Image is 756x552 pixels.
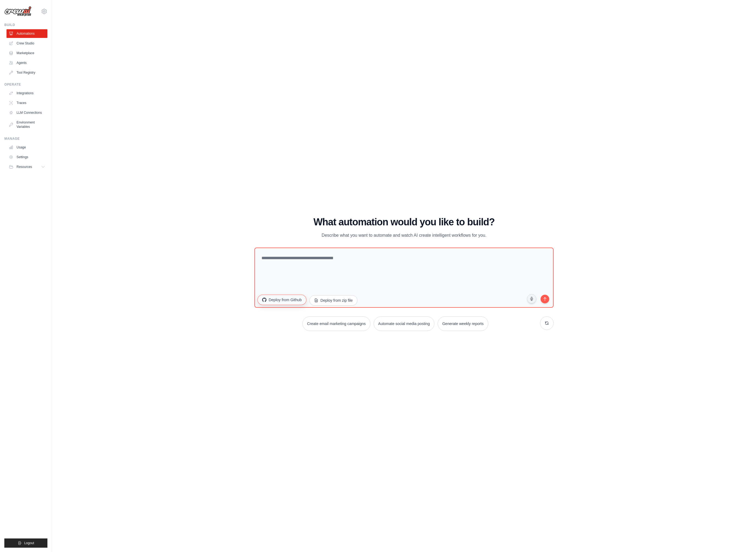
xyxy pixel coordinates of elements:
span: Logout [24,541,34,545]
span: Resources [17,165,32,169]
div: Operate [4,82,47,87]
a: Environment Variables [7,118,47,131]
a: Traces [7,99,47,107]
h1: What automation would you like to build? [254,217,554,228]
a: Settings [7,153,47,161]
img: Logo [4,6,31,17]
p: Describe what you want to automate and watch AI create intelligent workflows for you. [313,232,495,239]
a: Usage [7,143,47,152]
a: Integrations [7,89,47,98]
button: Deploy from Github [257,295,306,305]
button: Automate social media posting [374,316,435,331]
a: Crew Studio [7,39,47,48]
a: Automations [7,29,47,38]
button: Logout [4,538,47,548]
a: Tool Registry [7,68,47,77]
div: Build [4,23,47,27]
button: Deploy from zip file [309,295,357,306]
button: Create email marketing campaigns [302,316,370,331]
a: Agents [7,59,47,67]
a: LLM Connections [7,108,47,117]
button: Resources [7,163,47,171]
button: Generate weekly reports [438,316,488,331]
iframe: Chat Widget [729,526,756,552]
div: Manage [4,137,47,141]
a: Marketplace [7,49,47,57]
